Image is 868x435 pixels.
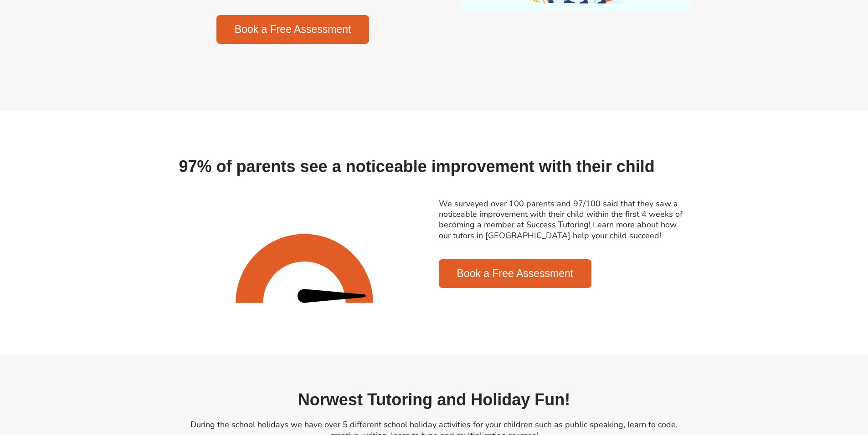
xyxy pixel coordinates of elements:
iframe: Chat Widget [716,332,868,435]
img: Untitled design-50 [234,198,375,339]
a: Book a Free Assessment [216,15,370,44]
a: We surveyed over 100 parents and 97/100 said that they saw a noticeable improvement with their ch... [439,198,683,241]
span: Book a Free Assessment [457,268,574,279]
div: 聊天小组件 [716,332,868,435]
h2: 97% of parents see a noticeable improvement with their child [179,156,689,178]
h2: Norwest Tutoring and Holiday Fun! [179,389,689,411]
span: Book a Free Assessment [235,24,351,35]
a: Book a Free Assessment [439,259,592,288]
